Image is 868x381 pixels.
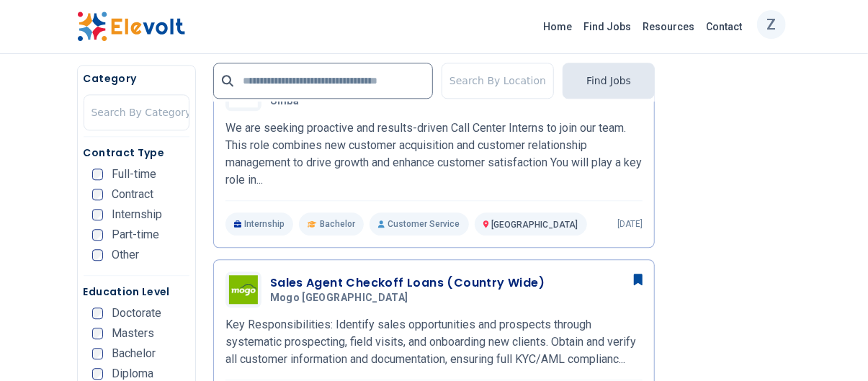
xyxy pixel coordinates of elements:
img: Elevolt [77,12,185,42]
p: We are seeking proactive and results-driven Call Center Interns to join our team. This role combi... [225,120,643,189]
h5: Education Level [84,284,189,299]
span: Internship [112,209,162,220]
a: Home [538,15,578,38]
button: Find Jobs [563,63,655,99]
a: UmbaCall Centre InternUmbaWe are seeking proactive and results-driven Call Center Interns to join... [225,75,643,236]
input: Contract [92,189,104,200]
span: Masters [112,328,154,339]
span: Bachelor [112,348,156,359]
span: Umba [270,95,299,108]
a: Find Jobs [578,15,637,38]
span: Other [112,249,139,261]
input: Part-time [92,229,104,241]
input: Masters [92,328,104,339]
span: Full-time [112,169,156,180]
button: Z [757,10,786,39]
span: Part-time [112,229,159,241]
span: Mogo [GEOGRAPHIC_DATA] [270,292,408,305]
p: Customer Service [370,212,468,236]
img: Mogo Kenya [229,275,258,304]
h5: Contract Type [84,145,189,160]
span: Contract [112,189,153,200]
span: Diploma [112,368,153,380]
span: Doctorate [112,308,161,319]
p: Z [766,6,776,42]
input: Other [92,249,104,261]
iframe: Chat Widget [796,312,868,381]
input: Bachelor [92,348,104,359]
input: Full-time [92,169,104,180]
span: [GEOGRAPHIC_DATA] [492,220,578,230]
input: Diploma [92,368,104,380]
input: Doctorate [92,308,104,319]
h3: Sales Agent Checkoff Loans (Country Wide) [270,274,545,292]
p: Key Responsibilities: Identify sales opportunities and prospects through systematic prospecting, ... [225,316,643,368]
input: Internship [92,209,104,220]
h5: Category [84,71,189,86]
p: [DATE] [617,218,643,230]
span: Bachelor [320,218,355,230]
a: Contact [701,15,748,38]
a: Resources [637,15,701,38]
p: Internship [225,212,294,236]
